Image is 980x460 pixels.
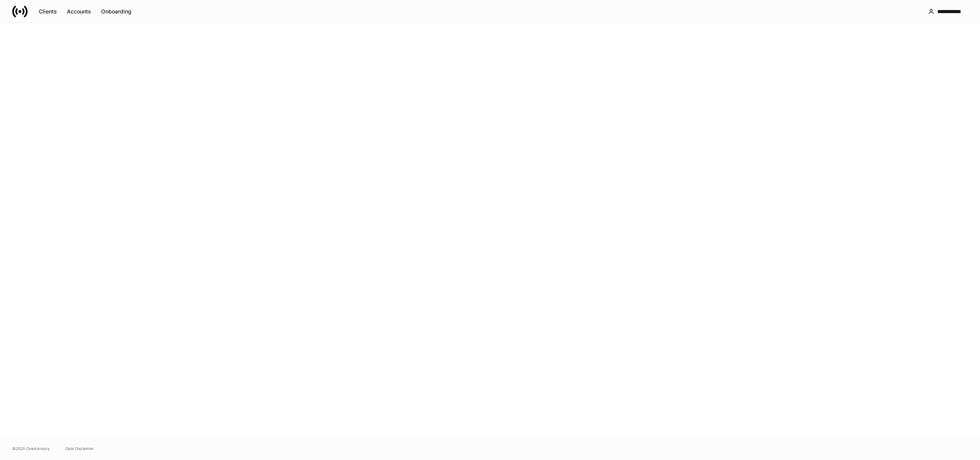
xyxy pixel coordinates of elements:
a: Data Disclaimer [65,445,94,452]
button: Accounts [62,5,96,18]
button: Onboarding [96,5,136,18]
div: Clients [39,9,57,14]
span: © 2025 OneAdvisory [12,445,50,452]
div: Onboarding [101,9,131,14]
div: Accounts [67,9,91,14]
button: Clients [34,5,62,18]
